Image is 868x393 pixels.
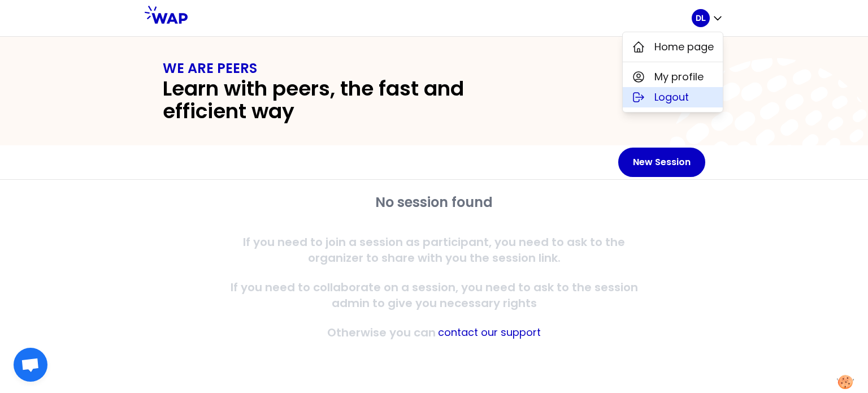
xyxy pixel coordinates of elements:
p: If you need to collaborate on a session, you need to ask to the session admin to give you necessa... [217,279,651,311]
div: DL [622,32,723,113]
p: If you need to join a session as participant, you need to ask to the organizer to share with you ... [217,234,651,266]
button: DL [692,9,723,27]
button: contact our support [438,325,541,340]
p: DL [696,12,706,24]
h2: Learn with peers, the fast and efficient way [163,77,542,123]
div: Ouvrir le chat [14,348,47,382]
span: My profile [654,69,704,85]
h1: WE ARE PEERS [163,59,705,77]
p: Otherwise you can [327,325,436,340]
button: New Session [618,148,705,177]
span: Logout [654,89,689,105]
h2: No session found [217,193,651,211]
span: Home page [654,39,714,55]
